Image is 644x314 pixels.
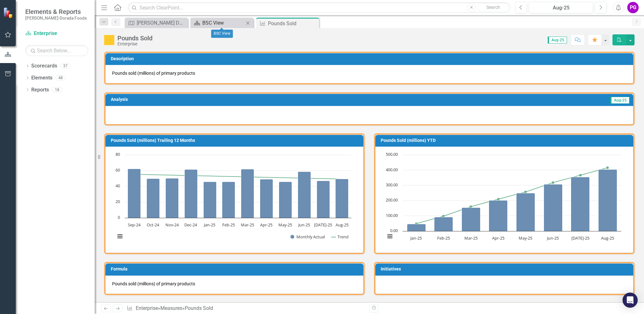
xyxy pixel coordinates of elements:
[111,56,630,61] h3: Description
[3,7,14,18] img: ClearPoint Strategy
[279,182,292,218] path: May-25, 45.8903. Monthly Actual.
[165,222,179,228] text: Nov-24
[298,222,310,228] text: Jun-25
[222,182,235,218] path: Feb-25, 45.6885. Monthly Actual.
[492,235,504,241] text: Apr-25
[623,293,638,308] div: Open Intercom Messenger
[111,97,350,102] h3: Analysis
[166,178,179,218] path: Nov-24, 50.3805. Monthly Actual.
[31,86,49,94] a: Reports
[331,234,349,240] button: Show Trend
[606,166,609,169] path: Aug-25, 415.396499. YTD Target.
[241,222,254,228] text: Mar-25
[60,63,70,69] div: 37
[386,212,398,218] text: 100.00
[116,151,120,157] text: 80
[298,172,311,218] path: Jun-25, 58.7175. Monthly Actual.
[336,179,349,218] path: Aug-25, 49.4261. Monthly Actual.
[185,170,198,218] path: Dec-24, 61.397. Monthly Actual.
[112,70,627,76] p: Pounds sold (millions) of primary products
[126,19,186,27] a: [PERSON_NAME] Dorada Map
[222,222,235,228] text: Feb-25
[118,214,120,220] text: 0
[477,3,509,12] button: Search
[415,223,418,225] path: Jan-25, 48.436467. YTD Target.
[382,152,627,246] div: Chart. Highcharts interactive chart.
[260,179,273,218] path: Apr-25, 49.0633. Monthly Actual.
[516,193,535,231] path: May-25, 248.2418. YTD Actual.
[599,170,617,231] path: Aug-25, 403.4799. YTD Actual.
[260,222,272,228] text: Apr-25
[382,152,624,246] svg: Interactive chart
[147,179,160,218] path: Oct-24, 49.7358. Monthly Actual.
[184,222,197,228] text: Dec-24
[116,183,120,189] text: 40
[128,2,510,13] input: Search ClearPoint...
[128,169,141,218] path: Sep-24, 62.0224. Monthly Actual.
[116,199,120,204] text: 20
[385,232,394,241] button: View chart menu, Chart
[56,75,66,81] div: 48
[519,235,532,241] text: May-25
[211,30,233,38] div: BSC View
[548,37,567,44] span: Aug-25
[407,170,617,231] g: YTD Actual, series 1 of 2. Bar series with 8 bars.
[386,151,398,157] text: 500.00
[386,167,398,172] text: 400.00
[128,169,349,218] g: Monthly Actual, series 1 of 2. Bar series with 12 bars.
[497,198,500,201] path: Apr-25, 209.350938. YTD Target.
[204,182,217,218] path: Jan-25, 45.9843. Monthly Actual.
[386,197,398,203] text: 200.00
[137,19,186,27] div: [PERSON_NAME] Dorada Map
[185,305,213,311] div: Pounds Sold
[610,97,629,104] span: Aug-25
[579,174,582,177] path: Jul-25, 366.302545. YTD Target.
[111,267,360,271] h3: Formula
[571,235,589,241] text: [DATE]-25
[544,184,563,231] path: Jun-25, 306.9593. YTD Actual.
[386,182,398,188] text: 300.00
[128,222,141,228] text: Sep-24
[241,169,254,218] path: Mar-25, 61.6154. Monthly Actual.
[470,206,472,208] path: Mar-25, 160.086271. YTD Target.
[147,222,159,228] text: Oct-24
[546,235,559,241] text: Jun-25
[268,20,318,27] div: Pounds Sold
[410,235,422,241] text: Jan-25
[127,305,365,312] div: » »
[25,15,87,20] small: [PERSON_NAME]-Dorada Foods
[160,305,182,311] a: Measures
[442,215,445,218] path: Feb-25, 98.129334. YTD Target.
[25,45,88,56] input: Search Below...
[486,5,500,10] span: Search
[314,222,332,228] text: [DATE]-25
[381,267,630,271] h3: Initiatives
[31,62,57,70] a: Scorecards
[31,74,52,82] a: Elements
[529,2,593,13] button: Aug-25
[601,235,614,241] text: Aug-25
[116,232,124,241] button: View chart menu, Chart
[381,138,630,143] h3: Pounds Sold (millions) YTD
[290,234,325,240] button: Show Monthly Actual
[462,208,480,231] path: Mar-25, 153.2882. YTD Actual.
[489,201,508,231] path: Apr-25, 202.3515. YTD Actual.
[336,222,349,228] text: Aug-25
[192,19,244,27] a: BSC View
[112,281,195,286] span: Pounds sold (millions) of primary products
[571,177,590,231] path: Jul-25, 354.0538. YTD Actual.
[464,235,478,241] text: Mar-25
[627,2,639,13] div: PG
[524,191,527,193] path: May-25, 256.696217. YTD Target.
[52,87,62,92] div: 18
[111,138,360,143] h3: Pounds Sold (millions) Trailing 12 Months
[203,222,215,228] text: Jan-25
[407,224,426,231] path: Jan-25, 45.9843. YTD Actual.
[390,228,398,233] text: 0.00
[278,222,292,228] text: May-25
[437,235,450,241] text: Feb-25
[434,217,453,231] path: Feb-25, 91.6728. YTD Actual.
[104,35,114,45] img: Caution
[136,305,158,311] a: Enterprise
[112,152,355,246] svg: Interactive chart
